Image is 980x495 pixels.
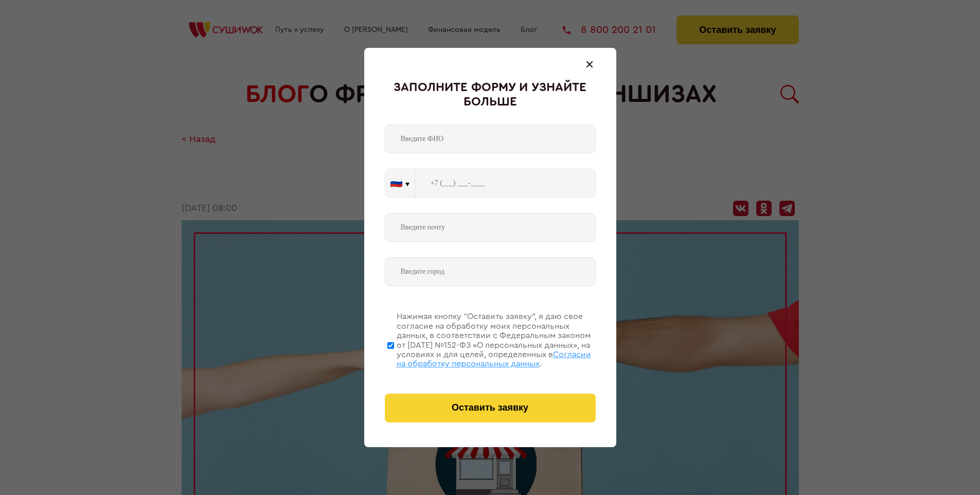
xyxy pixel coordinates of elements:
[385,81,596,109] div: Заполните форму и узнайте больше
[415,169,596,198] input: +7 (___) ___-____
[385,257,596,286] input: Введите город
[385,125,596,153] input: Введите ФИО
[385,169,415,197] button: 🇷🇺
[397,350,591,368] span: Согласии на обработку персональных данных
[385,213,596,242] input: Введите почту
[397,312,596,368] div: Нажимая кнопку “Оставить заявку”, я даю свое согласие на обработку моих персональных данных, в со...
[385,394,596,422] button: Оставить заявку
